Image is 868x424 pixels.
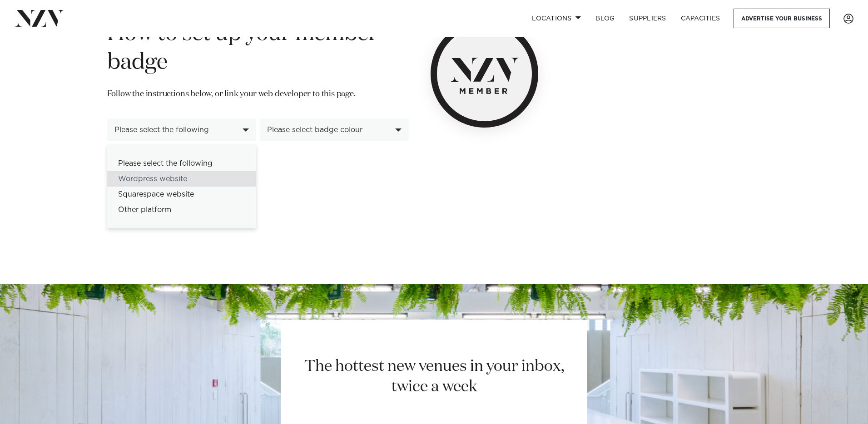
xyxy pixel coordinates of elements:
[674,9,728,28] a: Capacities
[107,88,409,108] p: Follow the instructions below, or link your web developer to this page.
[107,187,256,202] div: Squarespace website
[107,156,256,171] div: Please select the following
[525,9,588,28] a: Locations
[588,9,622,28] a: BLOG
[734,9,830,28] a: Advertise your business
[114,126,239,134] div: Please select the following
[267,126,392,134] div: Please select badge colour
[107,202,256,217] div: Other platform
[107,171,256,187] div: Wordpress website
[15,10,64,26] img: nzv-logo.png
[107,20,409,77] h1: How to set up your member badge
[622,9,673,28] a: SUPPLIERS
[293,356,575,397] h2: The hottest new venues in your inbox, twice a week
[431,20,538,128] img: NZV Member Badge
